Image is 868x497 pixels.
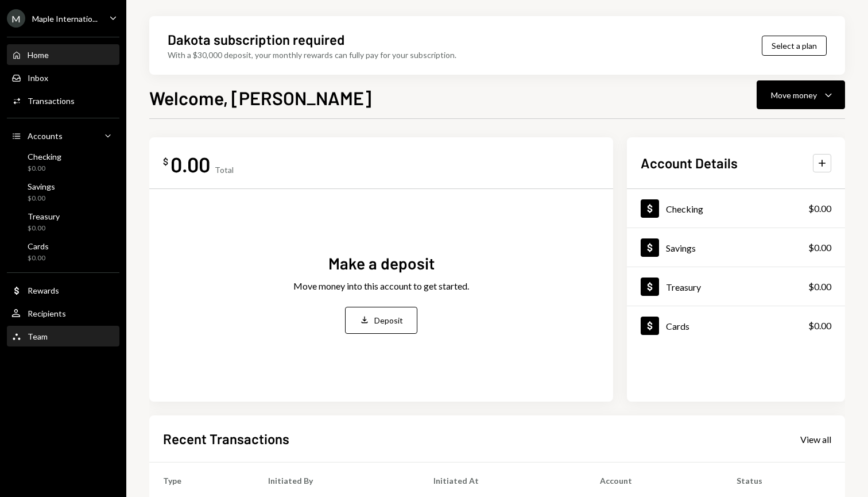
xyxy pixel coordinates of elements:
[215,165,234,175] div: Total
[28,332,48,341] div: Team
[7,44,119,65] a: Home
[762,36,827,56] button: Select a plan
[808,319,831,333] div: $0.00
[28,241,49,251] div: Cards
[7,238,119,265] a: Cards$0.00
[293,279,469,293] div: Move money into this account to get started.
[163,429,289,448] h2: Recent Transactions
[641,153,738,172] h2: Account Details
[28,286,59,295] div: Rewards
[800,433,831,445] a: View all
[28,73,48,83] div: Inbox
[7,67,119,88] a: Inbox
[7,208,119,236] a: Treasury$0.00
[757,80,845,109] button: Move money
[28,182,55,191] div: Savings
[666,321,689,332] div: Cards
[808,241,831,255] div: $0.00
[28,131,63,141] div: Accounts
[28,309,66,318] div: Recipients
[32,14,98,24] div: Maple Internatio...
[627,306,845,345] a: Cards$0.00
[28,96,75,106] div: Transactions
[7,90,119,111] a: Transactions
[28,152,61,161] div: Checking
[666,203,703,214] div: Checking
[808,280,831,294] div: $0.00
[28,50,49,60] div: Home
[149,86,371,109] h1: Welcome, [PERSON_NAME]
[7,326,119,346] a: Team
[7,148,119,176] a: Checking$0.00
[28,211,60,221] div: Treasury
[28,224,60,233] div: $0.00
[808,202,831,215] div: $0.00
[170,151,210,177] div: 0.00
[666,242,696,253] div: Savings
[627,228,845,267] a: Savings$0.00
[627,189,845,228] a: Checking$0.00
[28,253,49,263] div: $0.00
[28,194,55,203] div: $0.00
[328,252,435,275] div: Make a deposit
[7,125,119,146] a: Accounts
[168,49,456,61] div: With a $30,000 deposit, your monthly rewards can fully pay for your subscription.
[163,156,168,167] div: $
[345,307,417,334] button: Deposit
[7,9,25,28] div: M
[168,30,344,49] div: Dakota subscription required
[7,280,119,300] a: Rewards
[771,89,817,101] div: Move money
[7,303,119,323] a: Recipients
[374,314,403,326] div: Deposit
[627,267,845,306] a: Treasury$0.00
[666,282,701,292] div: Treasury
[28,164,61,174] div: $0.00
[800,434,831,445] div: View all
[7,178,119,206] a: Savings$0.00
